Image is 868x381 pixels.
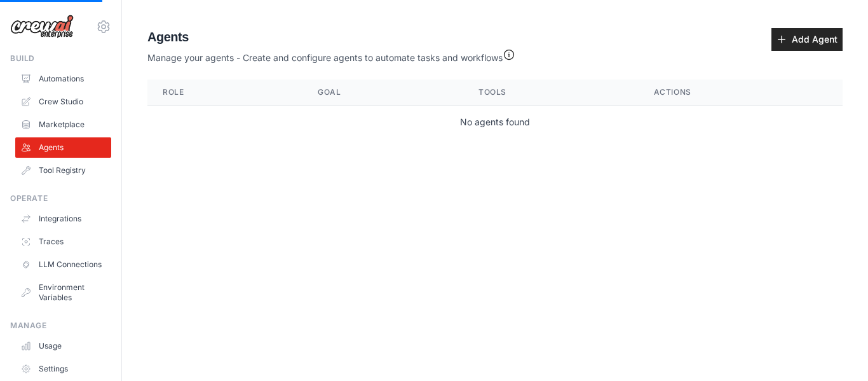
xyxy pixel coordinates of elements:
h2: Agents [147,28,515,46]
div: Manage [10,321,111,331]
a: Traces [15,232,111,252]
img: Logo [10,15,74,39]
th: Tools [463,80,639,106]
div: Operate [10,193,111,204]
a: Marketplace [15,114,111,135]
a: Agents [15,137,111,158]
p: Manage your agents - Create and configure agents to automate tasks and workflows [147,46,515,64]
th: Actions [639,80,843,106]
a: Integrations [15,209,111,229]
div: Build [10,53,111,64]
td: No agents found [147,106,843,139]
a: Environment Variables [15,277,111,308]
a: Add Agent [771,28,843,51]
a: Tool Registry [15,160,111,181]
th: Goal [302,80,463,106]
th: Role [147,80,302,106]
a: LLM Connections [15,254,111,275]
a: Settings [15,359,111,379]
a: Crew Studio [15,92,111,112]
a: Usage [15,336,111,356]
a: Automations [15,69,111,89]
